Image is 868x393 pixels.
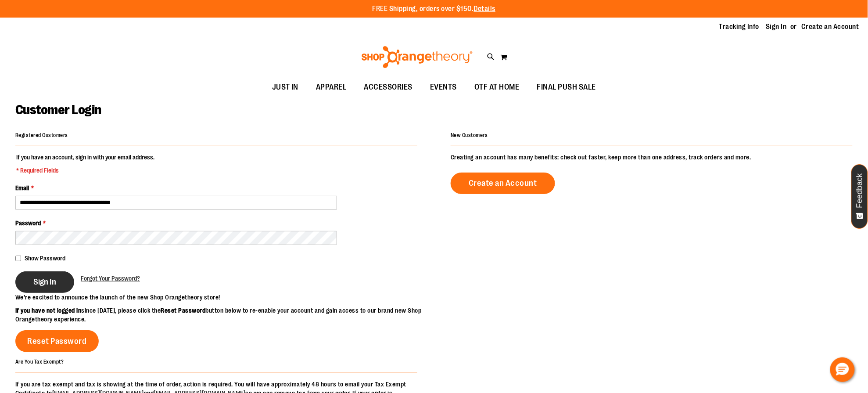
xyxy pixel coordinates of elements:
[364,77,413,97] span: ACCESSORIES
[33,277,56,287] span: Sign In
[355,77,422,97] a: ACCESSORIES
[851,164,868,229] button: Feedback - Show survey
[81,274,140,283] a: Forgot Your Password?
[766,22,787,32] a: Sign In
[537,77,596,97] span: FINAL PUSH SALE
[373,4,496,14] p: FREE Shipping, orders over $150.
[25,255,65,262] span: Show Password
[15,220,41,227] span: Password
[474,5,496,13] a: Details
[15,306,434,324] p: since [DATE], please click the button below to re-enable your account and gain access to our bran...
[15,132,68,138] strong: Registered Customers
[451,173,555,194] a: Create an Account
[15,293,434,302] p: We’re excited to announce the launch of the new Shop Orangetheory store!
[719,22,760,32] a: Tracking Info
[466,77,528,97] a: OTF AT HOME
[15,102,101,117] span: Customer Login
[451,153,853,162] p: Creating an account has many benefits: check out faster, keep more than one address, track orders...
[421,77,466,97] a: EVENTS
[15,330,99,352] a: Reset Password
[263,77,308,97] a: JUST IN
[16,166,154,175] span: * Required Fields
[161,307,206,314] strong: Reset Password
[15,271,74,293] button: Sign In
[451,132,488,138] strong: New Customers
[830,357,855,382] button: Hello, have a question? Let’s chat.
[15,307,82,314] strong: If you have not logged in
[360,46,474,68] img: Shop Orangetheory
[272,77,299,97] span: JUST IN
[81,275,140,282] span: Forgot Your Password?
[856,173,864,208] span: Feedback
[307,77,355,97] a: APPAREL
[28,336,87,346] span: Reset Password
[430,77,457,97] span: EVENTS
[469,178,537,188] span: Create an Account
[15,184,29,191] span: Email
[316,77,347,97] span: APPAREL
[15,359,64,365] strong: Are You Tax Exempt?
[15,153,155,175] legend: If you have an account, sign in with your email address.
[474,77,520,97] span: OTF AT HOME
[528,77,605,97] a: FINAL PUSH SALE
[802,22,860,32] a: Create an Account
